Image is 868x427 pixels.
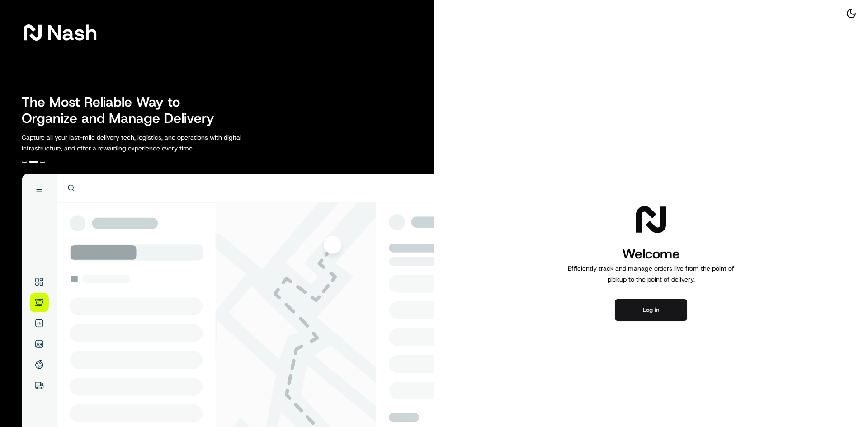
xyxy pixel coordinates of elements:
[22,94,224,127] h2: The Most Reliable Way to Organize and Manage Delivery
[22,132,282,154] p: Capture all your last-mile delivery tech, logistics, and operations with digital infrastructure, ...
[47,23,97,42] span: Nash
[615,299,687,321] button: Log in
[564,245,738,263] h1: Welcome
[564,263,738,285] p: Efficiently track and manage orders live from the point of pickup to the point of delivery.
